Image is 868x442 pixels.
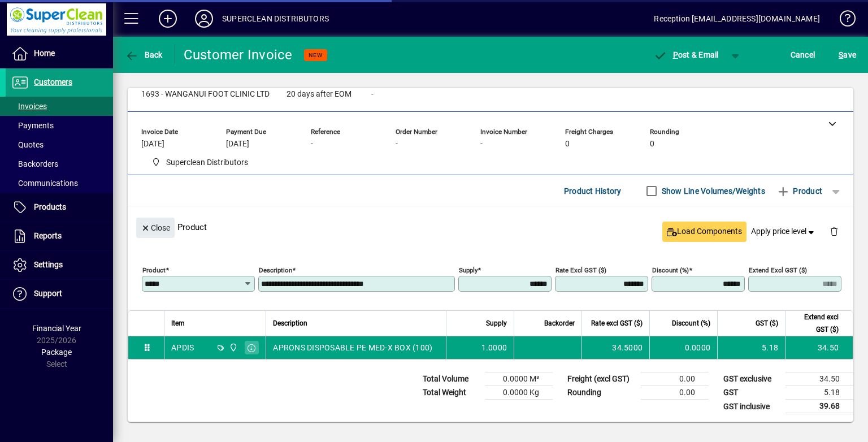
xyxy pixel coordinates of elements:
[6,193,113,222] a: Products
[788,45,818,65] button: Cancel
[749,266,807,274] mat-label: Extend excl GST ($)
[756,317,778,330] span: GST ($)
[34,49,55,58] span: Home
[6,154,113,174] a: Backorders
[34,289,62,298] span: Support
[147,155,253,170] span: Superclean Distributors
[544,317,575,330] span: Backorder
[785,400,853,414] td: 39.68
[654,10,820,28] div: Reception [EMAIL_ADDRESS][DOMAIN_NAME]
[309,51,323,59] span: NEW
[34,202,66,211] span: Products
[649,336,717,359] td: 0.0000
[273,317,307,330] span: Description
[6,116,113,135] a: Payments
[113,45,175,65] app-page-header-button: Back
[718,400,785,414] td: GST inclusive
[287,90,351,99] span: 20 days after EOM
[136,218,175,238] button: Close
[311,140,313,149] span: -
[717,336,785,359] td: 5.18
[565,140,570,149] span: 0
[564,182,622,200] span: Product History
[259,266,292,274] mat-label: Description
[653,50,719,59] span: ost & Email
[371,90,374,99] span: -
[142,266,166,274] mat-label: Product
[150,8,186,29] button: Add
[559,181,626,201] button: Product History
[776,182,822,200] span: Product
[839,50,843,59] span: S
[672,317,710,330] span: Discount (%)
[273,342,432,353] span: APRONS DISPOSABLE PE MED-X BOX (100)
[184,46,293,64] div: Customer Invoice
[718,372,785,386] td: GST exclusive
[226,341,239,354] span: Superclean Distributors
[821,226,848,236] app-page-header-button: Delete
[6,251,113,279] a: Settings
[186,8,222,29] button: Profile
[125,50,163,59] span: Back
[648,45,724,65] button: Post & Email
[141,219,170,237] span: Close
[34,77,72,86] span: Customers
[41,348,72,357] span: Package
[6,222,113,250] a: Reports
[11,159,58,168] span: Backorders
[641,386,709,400] td: 0.00
[562,386,641,400] td: Rounding
[659,185,765,197] label: Show Line Volumes/Weights
[6,40,113,68] a: Home
[6,280,113,308] a: Support
[166,157,248,168] span: Superclean Distributors
[662,222,747,242] button: Load Components
[171,342,194,353] div: APDIS
[480,140,483,149] span: -
[485,386,553,400] td: 0.0000 Kg
[555,266,606,274] mat-label: Rate excl GST ($)
[11,140,44,149] span: Quotes
[562,372,641,386] td: Freight (excl GST)
[11,121,54,130] span: Payments
[6,135,113,154] a: Quotes
[6,174,113,193] a: Communications
[141,140,164,149] span: [DATE]
[128,206,853,248] div: Product
[785,386,853,400] td: 5.18
[222,10,329,28] div: SUPERCLEAN DISTRIBUTORS
[171,317,185,330] span: Item
[417,386,485,400] td: Total Weight
[486,317,507,330] span: Supply
[459,266,478,274] mat-label: Supply
[667,226,742,237] span: Load Components
[32,324,81,333] span: Financial Year
[641,372,709,386] td: 0.00
[836,45,859,65] button: Save
[650,140,654,149] span: 0
[751,226,817,237] span: Apply price level
[821,218,848,245] button: Delete
[34,260,63,269] span: Settings
[11,179,78,188] span: Communications
[747,222,821,242] button: Apply price level
[417,372,485,386] td: Total Volume
[133,222,177,232] app-page-header-button: Close
[485,372,553,386] td: 0.0000 M³
[673,50,678,59] span: P
[226,140,249,149] span: [DATE]
[718,386,785,400] td: GST
[839,46,856,64] span: ave
[652,266,689,274] mat-label: Discount (%)
[785,372,853,386] td: 34.50
[771,181,828,201] button: Product
[481,342,507,353] span: 1.0000
[591,317,643,330] span: Rate excl GST ($)
[792,311,839,336] span: Extend excl GST ($)
[589,342,643,353] div: 34.5000
[396,140,398,149] span: -
[11,102,47,111] span: Invoices
[122,45,166,65] button: Back
[6,97,113,116] a: Invoices
[34,231,62,240] span: Reports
